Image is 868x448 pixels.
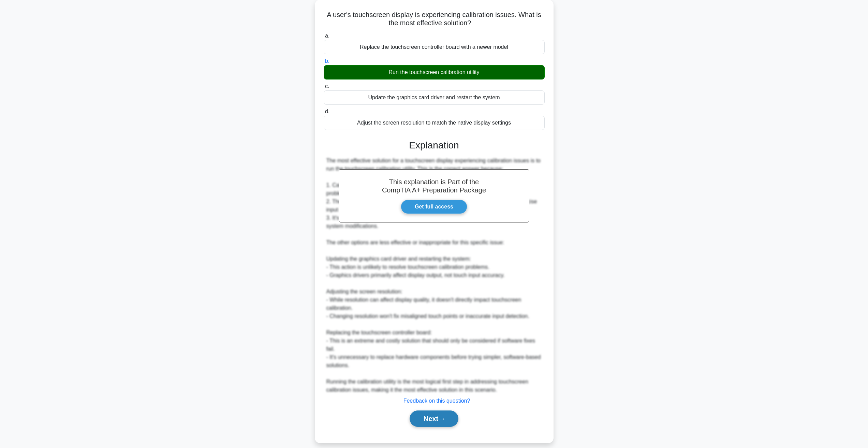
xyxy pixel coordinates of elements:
[325,58,329,64] span: b.
[324,90,545,105] div: Update the graphics card driver and restart the system
[323,11,545,28] h5: A user's touchscreen display is experiencing calibration issues. What is the most effective solut...
[324,116,545,130] div: Adjust the screen resolution to match the native display settings
[324,65,545,80] div: Run the touchscreen calibration utility
[328,140,541,151] h3: Explanation
[401,200,467,214] a: Get full access
[403,398,470,404] a: Feedback on this question?
[326,157,542,394] div: The most effective solution for a touchscreen display experiencing calibration issues is to run t...
[410,410,458,427] button: Next
[325,109,329,114] span: d.
[325,83,329,89] span: c.
[324,40,545,54] div: Replace the touchscreen controller board with a newer model
[325,33,329,39] span: a.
